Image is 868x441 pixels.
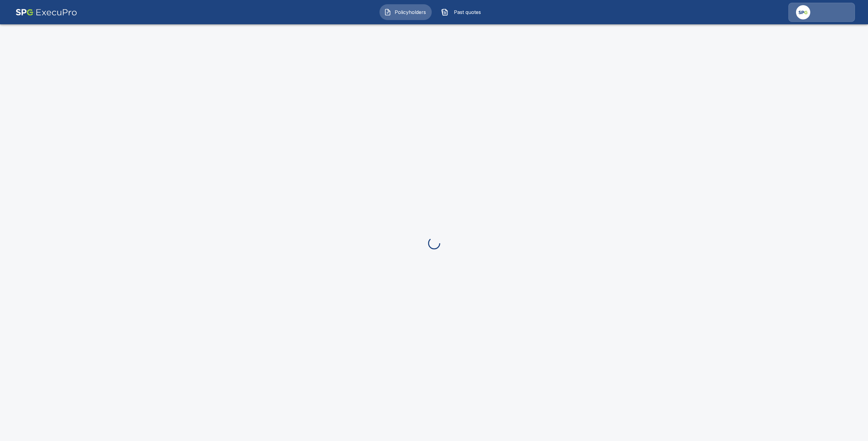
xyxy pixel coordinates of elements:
[394,9,427,16] span: Policyholders
[441,9,448,16] img: Past quotes Icon
[437,4,489,20] button: Past quotes IconPast quotes
[384,9,391,16] img: Policyholders Icon
[15,3,77,22] img: AA Logo
[451,9,484,16] span: Past quotes
[796,5,810,19] img: Agency Icon
[379,4,432,20] button: Policyholders IconPolicyholders
[788,3,855,22] a: Agency Icon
